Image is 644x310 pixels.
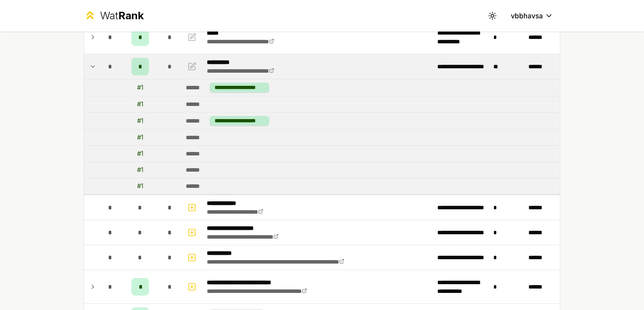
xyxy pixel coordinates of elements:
[137,116,143,125] div: # 1
[137,83,143,92] div: # 1
[504,8,560,24] button: vbbhavsa
[100,9,144,23] div: Wat
[137,166,143,174] div: # 1
[137,133,143,142] div: # 1
[84,9,144,23] a: WatRank
[137,182,143,190] div: # 1
[137,149,143,158] div: # 1
[511,11,543,21] span: vbbhavsa
[118,9,144,22] span: Rank
[137,100,143,109] div: # 1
